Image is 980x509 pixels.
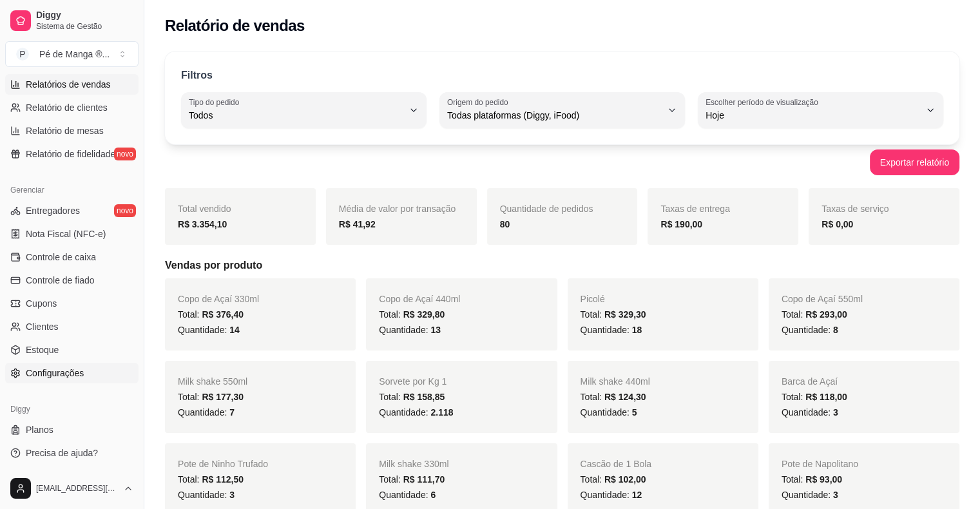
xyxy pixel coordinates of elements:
span: 3 [833,490,838,500]
div: Gerenciar [5,180,139,200]
button: Escolher período de visualizaçãoHoje [698,92,943,128]
a: Relatório de mesas [5,120,139,141]
a: Precisa de ajuda? [5,443,139,463]
span: R$ 111,70 [403,474,445,485]
span: 18 [632,325,642,335]
span: Nota Fiscal (NFC-e) [26,227,106,240]
span: Quantidade: [581,325,642,335]
strong: R$ 190,00 [660,219,702,229]
span: Copo de Açaí 330ml [178,294,259,304]
div: Diggy [5,399,139,419]
div: Pé de Manga ® ... [39,48,110,61]
span: Total: [178,309,244,320]
span: R$ 158,85 [403,392,445,402]
span: Total: [581,474,646,485]
a: Relatório de fidelidadenovo [5,144,139,164]
span: R$ 118,00 [805,392,847,402]
span: Controle de fiado [26,274,95,287]
a: Estoque [5,340,139,360]
a: Relatórios de vendas [5,74,139,95]
span: 3 [833,407,838,418]
span: [EMAIL_ADDRESS][DOMAIN_NAME] [36,483,118,494]
span: Total: [581,309,646,320]
label: Origem do pedido [447,97,512,108]
button: Tipo do pedidoTodos [181,92,427,128]
span: Total: [379,392,445,402]
span: Quantidade: [581,407,637,418]
span: R$ 112,50 [202,474,244,485]
span: R$ 329,80 [403,309,445,320]
span: R$ 124,30 [604,392,646,402]
a: Relatório de clientes [5,97,139,118]
span: P [16,48,29,61]
a: Controle de caixa [5,247,139,267]
span: Quantidade de pedidos [500,204,593,214]
a: Cupons [5,293,139,314]
span: R$ 329,30 [604,309,646,320]
a: Entregadoresnovo [5,200,139,221]
strong: R$ 3.354,10 [178,219,227,229]
span: Sistema de Gestão [36,21,133,32]
button: Select a team [5,41,139,67]
span: Copo de Açaí 550ml [782,294,863,304]
span: Quantidade: [379,407,453,418]
span: R$ 102,00 [604,474,646,485]
span: Clientes [26,320,59,333]
span: Entregadores [26,204,80,217]
span: 7 [229,407,235,418]
span: 2.118 [430,407,453,418]
a: Nota Fiscal (NFC-e) [5,224,139,244]
span: Barca de Açaí [782,376,838,387]
span: Sorvete por Kg 1 [379,376,447,387]
strong: R$ 41,92 [339,219,376,229]
span: Total: [178,392,244,402]
span: Total: [782,474,842,485]
span: 5 [632,407,637,418]
a: Clientes [5,316,139,337]
span: Todos [189,109,403,122]
span: 3 [229,490,235,500]
label: Escolher período de visualização [706,97,822,108]
span: Cascão de 1 Bola [581,459,652,469]
span: Quantidade: [782,407,838,418]
span: Relatório de fidelidade [26,148,115,160]
span: Total: [581,392,646,402]
button: Exportar relatório [870,149,959,175]
label: Tipo do pedido [189,97,244,108]
span: Quantidade: [178,407,235,418]
span: Milk shake 550ml [178,376,247,387]
span: Relatório de clientes [26,101,108,114]
span: Cupons [26,297,57,310]
span: 12 [632,490,642,500]
span: Quantidade: [178,490,235,500]
a: Controle de fiado [5,270,139,291]
span: 6 [430,490,436,500]
span: Milk shake 440ml [581,376,650,387]
span: Estoque [26,343,59,356]
span: Milk shake 330ml [379,459,448,469]
span: Pote de Ninho Trufado [178,459,268,469]
span: Taxas de entrega [660,204,729,214]
span: Todas plataformas (Diggy, iFood) [447,109,662,122]
span: 8 [833,325,838,335]
span: R$ 376,40 [202,309,244,320]
button: Origem do pedidoTodas plataformas (Diggy, iFood) [439,92,685,128]
span: R$ 177,30 [202,392,244,402]
span: Quantidade: [379,490,436,500]
span: Total vendido [178,204,231,214]
span: 13 [430,325,441,335]
span: Relatórios de vendas [26,78,111,91]
span: Total: [178,474,244,485]
span: Total: [782,392,847,402]
h2: Relatório de vendas [165,15,305,36]
span: Copo de Açaí 440ml [379,294,460,304]
span: Hoje [706,109,920,122]
span: Média de valor por transação [339,204,456,214]
a: Planos [5,419,139,440]
span: Total: [782,309,847,320]
strong: R$ 0,00 [821,219,853,229]
span: Planos [26,423,53,436]
a: DiggySistema de Gestão [5,5,139,36]
span: 14 [229,325,240,335]
span: Precisa de ajuda? [26,447,98,459]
